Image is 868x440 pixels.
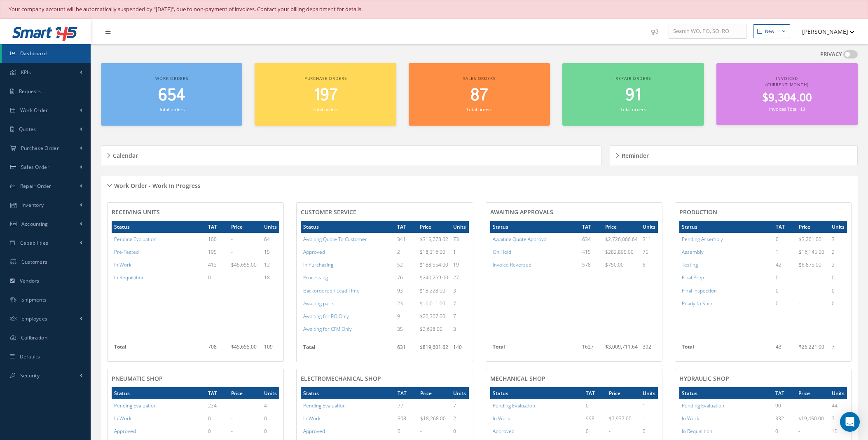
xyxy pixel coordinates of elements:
span: - [609,402,611,409]
td: 708 [206,341,229,357]
th: TAT [773,221,796,233]
td: 392 [640,341,658,357]
span: $18,268.00 [420,415,446,422]
th: Status [679,387,773,399]
a: Pending Evaluation [114,402,157,409]
a: In Work [682,415,699,422]
td: 634 [580,233,603,246]
td: 0 [773,297,796,310]
th: TAT [395,221,418,233]
a: Invoice Reversed [493,261,531,268]
th: Status [301,221,394,233]
td: 9 [395,310,418,323]
th: TAT [583,387,607,399]
td: 1 [640,399,658,412]
span: Vendors [20,277,40,284]
span: - [420,428,422,435]
a: Approved [114,428,136,435]
td: 93 [395,284,418,297]
a: Awaiting for CFM Only [303,325,352,332]
span: - [798,402,800,409]
span: Sales Order [21,164,49,171]
td: 35 [395,323,418,335]
span: Customers [21,258,48,265]
div: Open Intercom Messenger [840,412,860,432]
td: 1 [773,246,796,258]
span: $26,221.00 [799,343,824,350]
td: 1627 [580,341,603,357]
td: 0 [773,284,796,297]
a: Pending Evaluation [493,402,535,409]
span: $750.00 [605,261,624,268]
td: 76 [395,271,418,284]
td: 7 [829,341,847,357]
td: 1 [640,412,658,425]
td: 77 [395,399,418,412]
span: Repair Order [20,183,51,190]
h4: ELECTROMECHANICAL SHOP [301,375,468,382]
a: Approved [303,248,325,255]
th: Status [112,221,206,233]
td: 2 [829,246,847,258]
td: 341 [395,233,418,246]
th: TAT [773,387,796,399]
td: 7 [451,310,468,323]
span: Repair orders [615,75,650,81]
span: (Current Month) [765,82,809,87]
td: 0 [640,425,658,438]
td: 0 [829,284,847,297]
a: In Work [493,415,510,422]
span: - [231,415,233,422]
span: - [231,274,233,281]
th: TAT [580,221,603,233]
th: Price [606,387,640,399]
td: 311 [640,233,658,246]
th: Total [490,341,580,357]
a: Invoiced (Current Month) $9,304.00 Invoices Total: 13 [716,63,858,126]
span: Defaults [20,353,40,360]
a: Awaiting parts [303,300,335,307]
span: $315,278.62 [420,236,448,243]
a: Show Tips [647,19,669,44]
a: Final Inspection [682,287,717,294]
a: Purchase orders 197 Total orders [255,63,396,126]
td: 18 [262,271,279,284]
a: Repair orders 91 Total orders [562,63,704,126]
td: 0 [829,271,847,284]
td: 3 [451,323,468,335]
td: 6 [640,258,658,271]
th: Units [451,221,468,233]
a: Approved [303,428,325,435]
a: Assembly [682,248,704,255]
span: - [799,287,800,294]
label: PRIVACY [820,50,842,59]
td: 23 [395,297,418,310]
th: Units [262,221,279,233]
td: 413 [206,258,229,271]
h4: MECHANICAL SHOP [490,375,658,382]
a: Dashboard [2,44,91,63]
th: Price [229,387,262,399]
span: $16,011.00 [420,300,445,307]
td: 42 [773,258,796,271]
span: Capabilities [20,239,49,246]
td: 109 [262,341,279,357]
th: Units [262,387,279,399]
td: 195 [206,246,229,258]
span: $45,655.00 [231,261,257,268]
h4: RECEIVING UNITS [112,209,279,216]
span: - [231,248,233,255]
td: 73 [451,233,468,246]
span: - [231,402,233,409]
td: 0 [206,412,229,425]
td: 998 [583,412,607,425]
td: 0 [451,425,468,438]
a: In Work [114,415,131,422]
h5: Reminder [619,150,649,159]
td: 7 [451,297,468,310]
a: Pre-Tested [114,248,139,255]
a: Pending Evaluation [303,402,346,409]
button: New [753,24,790,39]
a: Awaiting Quote Approval [493,236,547,243]
h4: HYDRAULIC SHOP [679,375,847,382]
